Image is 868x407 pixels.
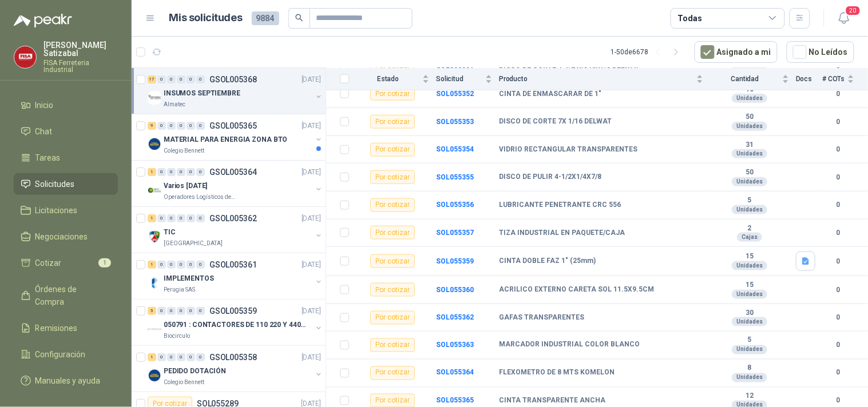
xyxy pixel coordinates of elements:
b: 31 [710,141,789,150]
b: 50 [710,113,789,122]
span: Chat [35,125,53,138]
a: 1 0 0 0 0 0 GSOL005364[DATE] Company LogoVarios [DATE]Operadores Logísticos del Caribe [148,165,323,202]
div: 17 [148,75,156,83]
div: 0 [177,307,185,315]
div: 0 [196,75,205,83]
p: FISA Ferreteria Industrial [43,59,118,73]
span: Configuración [35,348,86,361]
div: Unidades [732,205,767,214]
div: 0 [167,307,176,315]
b: 8 [710,364,789,373]
span: Negociaciones [35,230,88,243]
div: Por cotizar [370,198,415,212]
div: 0 [187,214,195,222]
p: IMPLEMENTOS [164,273,214,284]
div: 0 [177,122,185,130]
p: Varios [DATE] [164,181,207,191]
div: Unidades [732,149,767,158]
div: 9 [148,122,156,130]
div: 0 [157,307,166,315]
p: GSOL005361 [209,261,257,269]
div: 1 - 50 de 6678 [611,43,685,61]
span: 20 [845,5,861,16]
p: GSOL005368 [209,75,257,83]
b: FLEXOMETRO DE 8 MTS KOMELON [499,369,615,378]
div: Por cotizar [370,143,415,157]
b: VIDRIO RECTANGULAR TRANSPARENTES [499,145,637,154]
p: GSOL005358 [209,353,257,361]
th: Estado [356,68,436,90]
a: 5 0 0 0 0 0 GSOL005359[DATE] Company Logo050791 : CONTACTORES DE 110 220 Y 440 VBiocirculo [148,304,323,341]
a: SOL055359 [436,257,474,265]
div: 0 [196,307,205,315]
a: SOL055352 [436,90,474,98]
p: GSOL005359 [209,307,257,315]
a: SOL055356 [436,201,474,209]
b: MARCADOR INDUSTRIAL COLOR BLANCO [499,341,640,350]
div: 0 [177,353,185,361]
button: 20 [834,8,854,29]
a: SOL055360 [436,286,474,294]
a: Órdenes de Compra [14,278,118,313]
p: GSOL005362 [209,214,257,222]
div: Unidades [732,122,767,131]
div: Unidades [732,373,767,382]
button: No Leídos [787,41,854,63]
p: Operadores Logísticos del Caribe [164,193,236,202]
a: SOL055362 [436,313,474,321]
th: Producto [499,68,710,90]
a: SOL055364 [436,369,474,377]
span: Remisiones [35,322,78,334]
b: 0 [822,368,854,378]
b: 5 [710,196,789,205]
div: 0 [167,214,176,222]
a: 9 0 0 0 0 0 GSOL005365[DATE] Company LogoMATERIAL PARA ENERGIA ZONA BTOColegio Bennett [148,119,323,155]
p: [DATE] [302,74,321,85]
b: 0 [822,228,854,238]
a: Solicitudes [14,173,118,195]
b: GAFAS TRANSPARENTES [499,313,584,322]
div: 0 [187,261,195,269]
div: 1 [148,168,156,176]
b: 30 [710,309,789,318]
span: Manuales y ayuda [35,374,101,387]
b: 12 [710,392,789,401]
div: Cajas [737,233,762,242]
div: 0 [196,353,205,361]
b: 15 [710,252,789,261]
img: Company Logo [148,91,161,105]
div: 1 [148,214,156,222]
div: 0 [177,75,185,83]
div: Por cotizar [370,311,415,325]
b: TIZA INDUSTRIAL EN PAQUETE/CAJA [499,229,625,238]
b: CINTA TRANSPARENTE ANCHA [499,397,605,406]
img: Company Logo [148,369,161,382]
div: Por cotizar [370,338,415,352]
b: SOL055357 [436,229,474,237]
p: Perugia SAS [164,285,195,294]
img: Company Logo [148,183,161,197]
b: CINTA DOBLE FAZ 1" (25mm) [499,257,596,266]
span: Cotizar [35,257,62,269]
a: Tareas [14,147,118,169]
b: SOL055354 [436,145,474,153]
div: Por cotizar [370,366,415,380]
b: 2 [710,224,789,233]
div: 5 [148,307,156,315]
a: SOL055355 [436,173,474,181]
div: Unidades [732,261,767,270]
b: DISCO DE PULIR 4-1/2X1/4X7/8 [499,173,601,182]
p: Biocirculo [164,332,190,341]
p: Colegio Bennett [164,146,204,155]
span: Solicitud [436,75,483,83]
div: Unidades [732,290,767,299]
p: [DATE] [302,306,321,317]
img: Company Logo [148,322,161,336]
div: 0 [196,122,205,130]
h1: Mis solicitudes [169,10,243,26]
span: Producto [499,75,694,83]
a: 17 0 0 0 0 0 GSOL005368[DATE] Company LogoINSUMOS SEPTIEMBREAlmatec [148,73,323,109]
div: 0 [177,214,185,222]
